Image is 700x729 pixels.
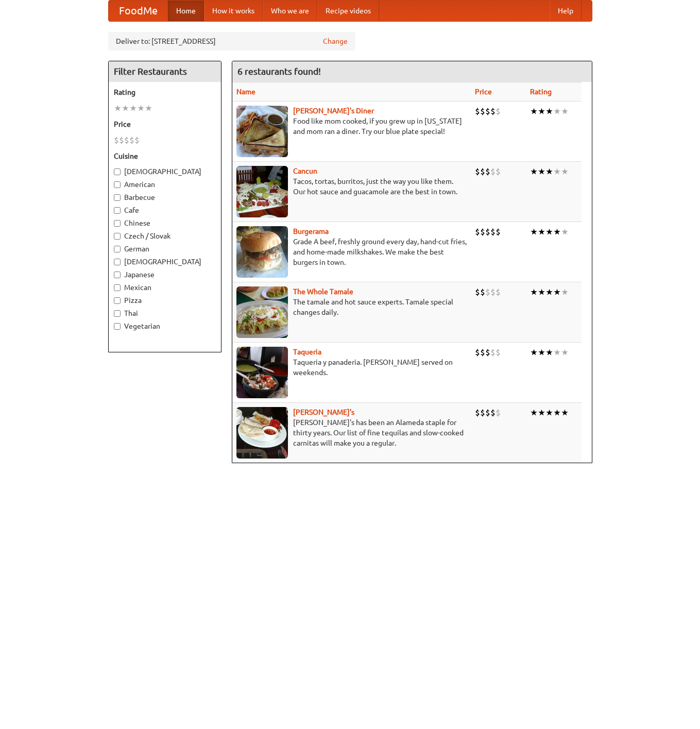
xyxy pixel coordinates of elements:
[545,407,553,418] li: ★
[496,226,501,238] li: $
[236,347,288,398] img: taqueria.jpg
[114,205,216,215] label: Cafe
[114,323,121,330] input: Vegetarian
[475,166,480,177] li: $
[114,151,216,161] h5: Cuisine
[490,226,496,238] li: $
[114,181,121,188] input: American
[293,348,321,356] a: Taqueria
[530,226,538,238] li: ★
[293,287,353,296] a: The Whole Tamale
[114,257,216,267] label: [DEMOGRAPHIC_DATA]
[530,347,538,358] li: ★
[114,218,216,228] label: Chinese
[496,166,501,177] li: $
[114,272,121,278] input: Japanese
[475,226,480,238] li: $
[561,166,569,177] li: ★
[236,297,467,317] p: The tamale and hot sauce experts. Tamale special changes daily.
[553,407,561,418] li: ★
[475,106,480,117] li: $
[490,106,496,117] li: $
[561,347,569,358] li: ★
[496,106,501,117] li: $
[485,226,490,238] li: $
[168,1,204,21] a: Home
[236,236,467,267] p: Grade A beef, freshly ground every day, hand-cut fries, and home-made milkshakes. We make the bes...
[129,134,134,146] li: $
[480,106,485,117] li: $
[561,407,569,418] li: ★
[114,103,122,114] li: ★
[145,103,152,114] li: ★
[122,103,129,114] li: ★
[545,226,553,238] li: ★
[485,166,490,177] li: $
[550,1,582,21] a: Help
[236,417,467,448] p: [PERSON_NAME]'s has been an Alameda staple for thirty years. Our list of fine tequilas and slow-c...
[530,286,538,298] li: ★
[236,88,255,96] a: Name
[114,321,216,331] label: Vegetarian
[124,134,129,146] li: $
[293,227,329,235] b: Burgerama
[114,295,216,306] label: Pizza
[236,407,288,459] img: pedros.jpg
[114,297,121,304] input: Pizza
[129,103,137,114] li: ★
[236,176,467,197] p: Tacos, tortas, burritos, just the way you like them. Our hot sauce and guacamole are the best in ...
[530,106,538,117] li: ★
[236,286,288,338] img: wholetamale.jpg
[538,347,545,358] li: ★
[475,407,480,418] li: $
[545,106,553,117] li: ★
[109,1,168,21] a: FoodMe
[236,226,288,278] img: burgerama.jpg
[553,347,561,358] li: ★
[530,407,538,418] li: ★
[114,194,121,201] input: Barbecue
[485,286,490,298] li: $
[485,106,490,117] li: $
[263,1,317,21] a: Who we are
[538,166,545,177] li: ★
[204,1,263,21] a: How it works
[538,286,545,298] li: ★
[496,347,501,358] li: $
[538,226,545,238] li: ★
[114,134,119,146] li: $
[236,106,288,157] img: sallys.jpg
[114,119,216,129] h5: Price
[553,166,561,177] li: ★
[480,286,485,298] li: $
[561,286,569,298] li: ★
[293,167,317,175] a: Cancun
[236,357,467,378] p: Taqueria y panaderia. [PERSON_NAME] served on weekends.
[475,88,492,96] a: Price
[293,408,354,416] a: [PERSON_NAME]'s
[114,220,121,227] input: Chinese
[538,407,545,418] li: ★
[545,347,553,358] li: ★
[485,347,490,358] li: $
[237,66,321,76] ng-pluralize: 6 restaurants found!
[553,106,561,117] li: ★
[114,168,121,175] input: [DEMOGRAPHIC_DATA]
[114,231,216,241] label: Czech / Slovak
[119,134,124,146] li: $
[114,244,216,254] label: German
[114,259,121,265] input: [DEMOGRAPHIC_DATA]
[553,226,561,238] li: ★
[545,286,553,298] li: ★
[475,347,480,358] li: $
[137,103,145,114] li: ★
[545,166,553,177] li: ★
[561,226,569,238] li: ★
[109,61,221,82] h4: Filter Restaurants
[114,192,216,202] label: Barbecue
[490,407,496,418] li: $
[114,310,121,317] input: Thai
